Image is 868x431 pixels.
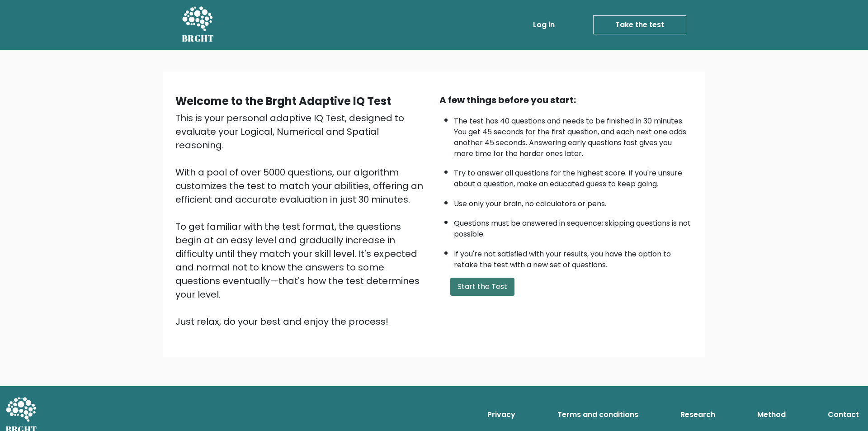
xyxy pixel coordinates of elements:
[593,15,686,34] a: Take the test
[182,4,214,46] a: BRGHT
[182,33,214,44] h5: BRGHT
[554,406,642,424] a: Terms and conditions
[175,111,429,328] div: This is your personal adaptive IQ Test, designed to evaluate your Logical, Numerical and Spatial ...
[454,213,693,240] li: Questions must be answered in sequence; skipping questions is not possible.
[450,278,514,296] button: Start the Test
[529,16,558,34] a: Log in
[484,406,519,424] a: Privacy
[454,194,693,209] li: Use only your brain, no calculators or pens.
[454,111,693,159] li: The test has 40 questions and needs to be finished in 30 minutes. You get 45 seconds for the firs...
[677,406,719,424] a: Research
[454,244,693,270] li: If you're not satisfied with your results, you have the option to retake the test with a new set ...
[454,163,693,189] li: Try to answer all questions for the highest score. If you're unsure about a question, make an edu...
[754,406,789,424] a: Method
[175,94,391,109] b: Welcome to the Brght Adaptive IQ Test
[439,93,693,107] div: A few things before you start:
[824,406,863,424] a: Contact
